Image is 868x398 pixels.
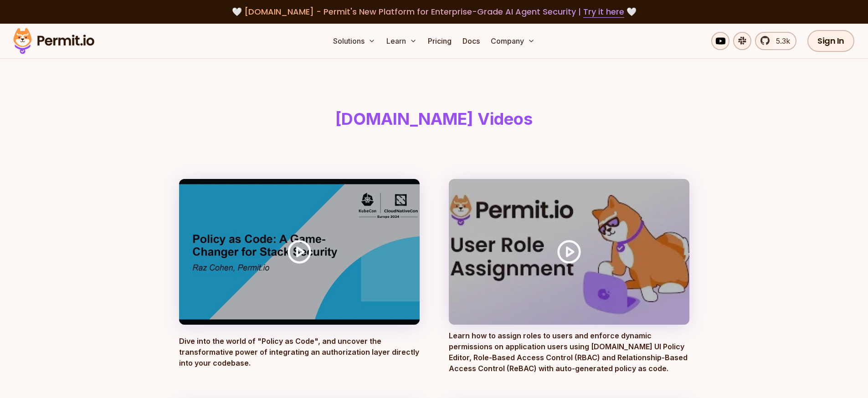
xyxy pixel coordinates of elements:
[449,330,689,374] p: Learn how to assign roles to users and enforce dynamic permissions on application users using [DO...
[459,32,483,50] a: Docs
[179,336,420,374] p: Dive into the world of "Policy as Code", and uncover the transformative power of integrating an a...
[770,36,790,46] span: 5.3k
[807,30,854,52] a: Sign In
[487,32,539,50] button: Company
[383,32,421,50] button: Learn
[244,6,624,17] span: [DOMAIN_NAME] - Permit's New Platform for Enterprise-Grade AI Agent Security |
[181,110,688,128] h1: [DOMAIN_NAME] Videos
[755,32,796,50] a: 5.3k
[22,5,846,18] div: 🤍 🤍
[583,6,624,18] a: Try it here
[9,26,98,56] img: Permit logo
[424,32,455,50] a: Pricing
[329,32,379,50] button: Solutions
